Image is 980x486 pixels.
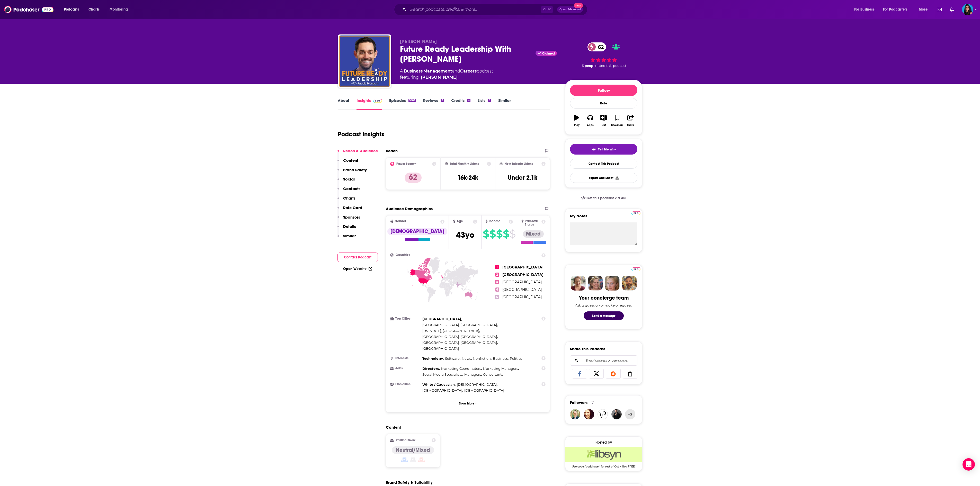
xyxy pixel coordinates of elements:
[570,213,637,222] label: My Notes
[605,276,620,291] img: Jules Profile
[496,230,502,238] span: $
[584,409,594,419] img: MorganBaden
[445,356,460,362] span: ,
[390,383,420,386] h3: Ethnicities
[464,388,504,392] span: [DEMOGRAPHIC_DATA]
[606,369,621,379] a: Share on Reddit
[570,159,637,169] a: Contact This Podcast
[422,323,497,327] span: [GEOGRAPHIC_DATA], [GEOGRAPHIC_DATA]
[462,356,472,362] span: ,
[460,69,477,74] a: Careers
[400,74,493,80] span: featuring
[400,39,437,44] span: [PERSON_NAME]
[441,366,481,371] span: Marketing Coordinators
[422,388,463,393] span: ,
[588,276,603,291] img: Barbara Profile
[387,228,447,235] div: [DEMOGRAPHIC_DATA]
[631,211,640,215] img: Podchaser Pro
[565,447,642,468] a: Libsyn Deal: Use code: 'podchaser' for rest of Oct + Nov FREE!
[495,280,499,284] span: 3
[502,265,544,269] span: [GEOGRAPHIC_DATA]
[502,287,542,292] span: [GEOGRAPHIC_DATA]
[542,52,555,55] span: Claimed
[483,366,518,371] span: Marketing Managers
[483,230,489,238] span: $
[598,147,616,151] span: Tell Me Why
[386,425,546,430] h2: Content
[565,462,642,468] span: Use code: 'podchaser' for rest of Oct + Nov FREE!
[586,196,626,200] span: Get this podcast via API
[462,356,471,361] span: News
[459,402,474,405] p: Show More
[935,5,944,14] a: Show notifications dropdown
[457,382,497,388] span: ,
[373,99,382,103] img: Podchaser Pro
[337,177,355,186] button: Social
[473,356,491,361] span: Nonfiction
[343,148,378,153] p: Reach & Audience
[337,158,358,167] button: Content
[343,224,356,229] p: Details
[467,99,470,102] div: 4
[582,64,596,68] span: 3 people
[611,409,622,419] img: JohirMia
[386,480,433,485] h2: Brand Safety & Suitability
[85,5,103,14] a: Charts
[592,400,594,405] div: 7
[622,276,637,291] img: Jon Profile
[570,400,587,405] span: Followers
[422,366,440,372] span: ,
[627,124,634,127] div: Share
[422,388,462,392] span: [DEMOGRAPHIC_DATA]
[597,111,610,130] button: List
[422,382,456,388] span: ,
[106,5,135,14] button: open menu
[631,210,640,215] a: Pro website
[570,85,637,96] button: Follow
[390,399,546,408] button: Show More
[883,6,908,13] span: For Podcasters
[343,233,356,238] p: Similar
[948,5,956,14] a: Show notifications dropdown
[396,162,416,166] h2: Power Score™
[337,215,360,224] button: Sponsors
[587,124,594,127] div: Apps
[408,99,416,102] div: 1063
[337,205,362,215] button: Rate Card
[574,3,583,8] span: New
[880,5,915,14] button: open menu
[338,130,384,138] h1: Podcast Insights
[400,68,493,80] div: A podcast
[422,382,455,386] span: White / Caucasian
[631,267,640,271] img: Podchaser Pro
[422,346,459,350] span: [GEOGRAPHIC_DATA]
[495,273,499,277] span: 2
[577,192,630,204] a: Get this podcast via API
[337,224,356,233] button: Details
[422,372,463,377] span: ,
[575,303,632,307] div: Ask a question or make a request.
[450,162,479,166] h2: Total Monthly Listens
[962,4,973,15] button: Show profile menu
[602,124,606,127] div: List
[88,6,100,13] span: Charts
[445,356,460,361] span: Software
[343,186,360,191] p: Contacts
[854,6,875,13] span: For Business
[565,39,642,71] div: 62 3 peoplerated this podcast
[339,35,390,87] a: Future Ready Leadership With Jacob Morgan
[343,167,367,172] p: Brand Safety
[343,177,355,182] p: Social
[338,98,349,110] a: About
[343,215,360,220] p: Sponsors
[405,173,422,183] p: 62
[962,4,973,15] img: User Profile
[598,409,608,419] img: VivicaPartners
[587,42,606,51] a: 62
[572,369,587,379] a: Share on Facebook
[422,366,439,371] span: Directors
[851,5,881,14] button: open menu
[570,111,583,130] button: Play
[502,280,542,284] span: [GEOGRAPHIC_DATA]
[422,356,443,361] span: Technology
